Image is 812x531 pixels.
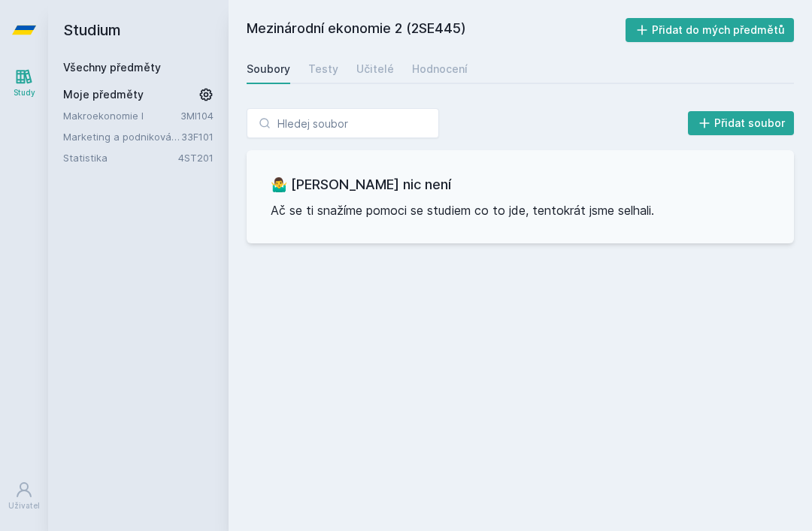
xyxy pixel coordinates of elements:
[247,62,290,77] div: Soubory
[63,108,180,123] a: Makroekonomie I
[356,54,394,84] a: Učitelé
[180,110,214,122] a: 3MI104
[8,500,40,511] div: Uživatel
[308,62,338,77] div: Testy
[181,131,214,143] a: 33F101
[247,18,626,42] h2: Mezinárodní ekonomie 2 (2SE445)
[63,61,161,74] a: Všechny předměty
[63,129,181,144] a: Marketing a podniková politika
[63,87,144,102] span: Moje předměty
[271,201,770,219] p: Ač se ti snažíme pomoci se studiem co to jde, tentokrát jsme selhali.
[412,54,468,84] a: Hodnocení
[688,111,795,135] button: Přidat soubor
[14,87,35,98] div: Study
[356,62,394,77] div: Učitelé
[308,54,338,84] a: Testy
[63,150,178,165] a: Statistika
[3,60,45,106] a: Study
[3,473,45,519] a: Uživatel
[247,108,439,138] input: Hledej soubor
[247,54,290,84] a: Soubory
[412,62,468,77] div: Hodnocení
[178,152,214,164] a: 4ST201
[626,18,795,42] button: Přidat do mých předmětů
[271,174,770,195] h3: 🤷‍♂️ [PERSON_NAME] nic není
